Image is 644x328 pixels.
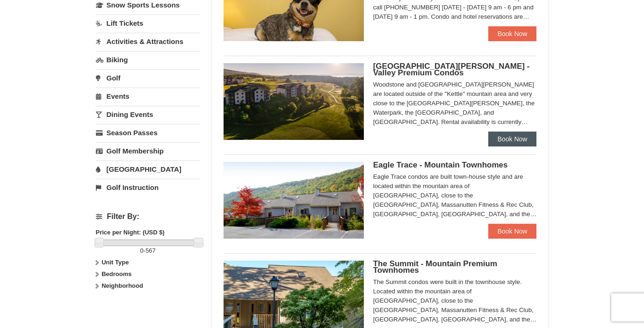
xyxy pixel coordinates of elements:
strong: Unit Type [101,259,129,266]
span: 0 [140,247,144,254]
strong: Price per Night: (USD $) [96,229,165,236]
a: Golf Membership [96,142,200,160]
span: 567 [145,247,156,254]
img: 19218983-1-9b289e55.jpg [224,162,364,239]
a: Biking [96,51,200,68]
h4: Filter By: [96,212,200,221]
strong: Neighborhood [101,282,143,289]
img: 19219041-4-ec11c166.jpg [224,63,364,140]
a: Golf [96,69,200,87]
div: The Summit condos were built in the townhouse style. Located within the mountain area of [GEOGRAP... [373,277,537,324]
a: Activities & Attractions [96,33,200,50]
a: Book Now [488,26,537,41]
div: Eagle Trace condos are built town-house style and are located within the mountain area of [GEOGRA... [373,172,537,219]
a: [GEOGRAPHIC_DATA] [96,160,200,178]
a: Golf Instruction [96,179,200,196]
a: Dining Events [96,106,200,123]
a: Season Passes [96,124,200,141]
span: Eagle Trace - Mountain Townhomes [373,160,508,169]
a: Events [96,87,200,105]
strong: Bedrooms [101,270,131,277]
span: [GEOGRAPHIC_DATA][PERSON_NAME] - Valley Premium Condos [373,62,530,77]
a: Lift Tickets [96,15,200,32]
label: - [96,246,200,255]
span: The Summit - Mountain Premium Townhomes [373,259,497,275]
div: Woodstone and [GEOGRAPHIC_DATA][PERSON_NAME] are located outside of the "Kettle" mountain area an... [373,80,537,127]
a: Book Now [488,131,537,146]
a: Book Now [488,224,537,239]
